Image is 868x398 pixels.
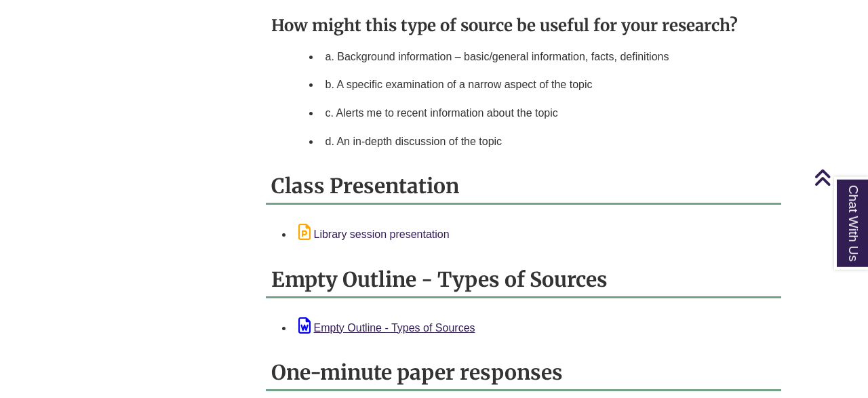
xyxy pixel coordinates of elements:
h2: Class Presentation [266,169,782,205]
li: b. A specific examination of a narrow aspect of the topic [320,71,776,99]
h2: One-minute paper responses [266,355,782,391]
a: Library session presentation [298,228,450,240]
li: c. Alerts me to recent information about the topic [320,99,776,127]
li: a. Background information – basic/general information, facts, definitions [320,43,776,71]
a: Empty Outline - Types of Sources [298,322,475,334]
li: d. An in-depth discussion of the topic [320,127,776,156]
h2: Empty Outline - Types of Sources [266,262,782,298]
a: Back to Top [814,168,865,186]
strong: How might this type of source be useful for your research? [271,15,738,36]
